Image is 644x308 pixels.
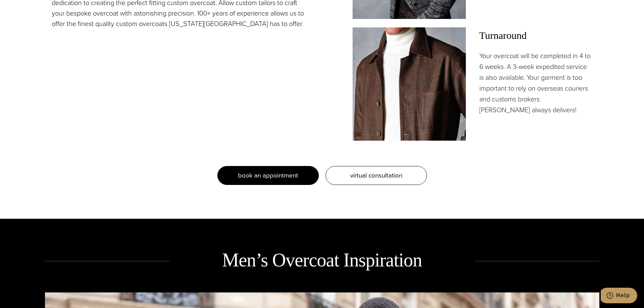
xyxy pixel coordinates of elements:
img: Brown custom casual overcoat. [353,27,466,141]
span: book an appointment [238,170,298,180]
p: Your overcoat will be completed in 4 to 6 weeks. A 3-week expedited service is also available. Yo... [479,50,593,115]
a: book an appointment [217,166,319,185]
iframe: Opens a widget where you can chat to one of our agents [601,288,637,305]
span: virtual consultation [350,170,402,180]
h2: Men’s Overcoat Inspiration [170,248,475,272]
span: Turnaround [479,27,593,44]
a: virtual consultation [326,166,427,185]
